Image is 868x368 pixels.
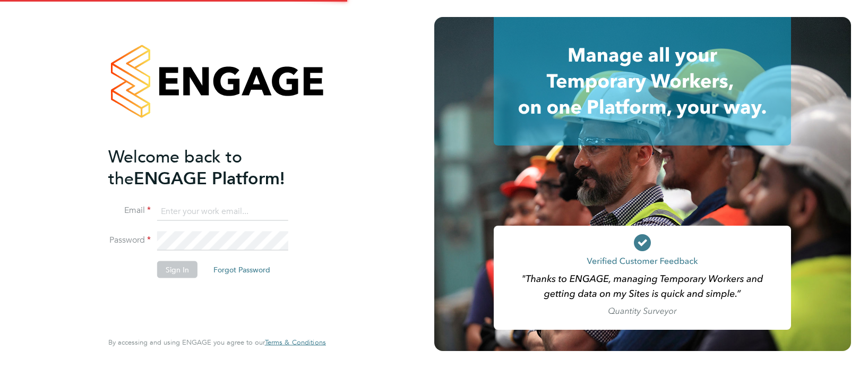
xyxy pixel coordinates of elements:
[108,146,315,189] h2: ENGAGE Platform!
[157,261,197,278] button: Sign In
[205,261,279,278] button: Forgot Password
[108,338,326,347] span: By accessing and using ENGAGE you agree to our
[108,235,151,246] label: Password
[157,202,288,221] input: Enter your work email...
[108,146,242,189] span: Welcome back to the
[265,338,326,347] a: Terms & Conditions
[108,205,151,216] label: Email
[265,338,326,347] span: Terms & Conditions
